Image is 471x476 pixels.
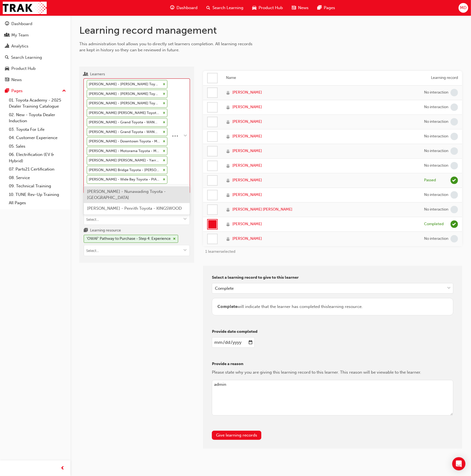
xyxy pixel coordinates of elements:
span: [PERSON_NAME] [232,148,262,154]
a: [PERSON_NAME] [226,192,416,198]
h1: Learning record management [79,24,462,36]
div: Dashboard [11,21,32,27]
span: learningRecordVerb_NONE-icon [451,133,458,140]
span: [PERSON_NAME] [232,133,262,140]
span: learningRecordVerb_COMPLETE-icon [451,220,458,228]
div: Complete [215,285,234,291]
button: toggle menu [181,245,190,256]
div: [PERSON_NAME] [PERSON_NAME] - Yarra Valley Toyota - [GEOGRAPHIC_DATA] [87,156,161,164]
span: [PERSON_NAME] [232,89,262,96]
span: learningRecordVerb_NONE-icon [451,103,458,111]
div: No interaction [424,148,448,154]
a: 10. TUNE Rev-Up Training [7,190,68,199]
div: News [11,77,22,83]
a: [PERSON_NAME] [226,89,416,96]
div: Learners [90,71,105,77]
span: users-icon [84,72,88,77]
div: Passed [424,178,436,183]
a: pages-iconPages [313,2,340,14]
div: [PERSON_NAME] - [PERSON_NAME] Toyota - [PERSON_NAME] [87,99,161,107]
div: This administration tool allows you to directly set learners completion. All learning records are... [79,41,259,53]
div: Learning record [424,75,458,81]
span: Complete [217,304,237,309]
div: [PERSON_NAME] Bridge Toyota - [PERSON_NAME][GEOGRAPHIC_DATA] [87,166,161,174]
a: 08. Service [7,174,68,182]
span: down-icon [183,248,187,253]
span: down-icon [447,285,451,292]
div: [PERSON_NAME] - [PERSON_NAME] Toyota - [PERSON_NAME] [87,80,161,88]
a: [PERSON_NAME] [226,177,416,184]
div: [PERSON_NAME] - [PERSON_NAME] Toyota - [PERSON_NAME] [87,90,161,98]
div: Search Learning [11,54,42,61]
div: Open Intercom Messenger [452,457,465,470]
span: down-icon [183,132,187,140]
div: My Team [11,32,29,38]
a: Dashboard [2,19,68,29]
button: Give learning records [212,431,261,440]
span: guage-icon [5,22,9,26]
span: [PERSON_NAME] [232,192,262,198]
img: Trak [3,2,47,14]
div: Product Hub [11,65,36,72]
button: DashboardMy TeamAnalyticsSearch LearningProduct HubNews [2,18,68,86]
span: learningRecordVerb_NONE-icon [451,191,458,199]
span: Pages [324,5,335,11]
span: learningRecordVerb_NONE-icon [451,89,458,96]
p: Select a learning record to give to this learner [212,275,453,281]
span: learningRecordVerb_PASS-icon [451,177,458,184]
span: [PERSON_NAME] [232,236,262,242]
span: Dashboard [177,5,198,11]
div: Pages [11,88,23,94]
a: 03. Toyota For Life [7,125,68,134]
span: search-icon [206,4,210,11]
button: Pages [2,86,68,96]
a: [PERSON_NAME] [PERSON_NAME] [226,206,416,213]
span: MD [460,5,467,11]
span: car-icon [252,4,256,11]
span: [PERSON_NAME] [232,119,262,125]
div: No interaction [424,192,448,198]
a: [PERSON_NAME] [226,119,416,125]
th: Name [222,71,420,86]
div: No interaction [424,90,448,95]
span: learningresource-icon [84,228,88,233]
button: MD [459,3,468,13]
div: No interaction [424,119,448,124]
a: car-iconProduct Hub [248,2,287,14]
a: search-iconSearch Learning [202,2,248,14]
a: 06. Electrification (EV & Hybrid) [7,150,68,165]
span: down-icon [183,217,187,222]
div: Completed [424,222,444,227]
div: will indicate that the learner has completed this learning resource . [217,304,448,310]
a: News [2,75,68,85]
span: pages-icon [317,4,322,11]
input: enter a date [212,337,255,348]
span: [PERSON_NAME] [PERSON_NAME] [232,206,292,213]
a: 01. Toyota Academy - 2025 Dealer Training Catalogue [7,96,68,111]
button: toggle menu [181,214,190,225]
span: people-icon [5,33,9,38]
span: [PERSON_NAME] - Penrith Toyota - KINGSWOOD [87,206,182,211]
a: [PERSON_NAME] [226,236,416,242]
span: learningRecordVerb_NONE-icon [451,162,458,169]
input: Learning resource'OWAF' Pathway to Purchase - Step 4: Experiencecross-icontoggle menu [84,245,190,256]
a: Search Learning [2,52,68,63]
div: No interaction [424,207,448,212]
span: [PERSON_NAME] [232,221,262,227]
span: learningRecordVerb_NONE-icon [451,147,458,155]
a: All Pages [7,199,68,207]
div: [PERSON_NAME] - Downtown Toyota - MORNINGSIDE [87,137,161,145]
span: 1 learner selected [205,249,235,254]
span: prev-icon [61,465,65,472]
span: [PERSON_NAME] [232,163,262,169]
p: Provide a reason [212,361,453,367]
a: [PERSON_NAME] [226,221,416,227]
a: 04. Customer Experience [7,134,68,142]
a: [PERSON_NAME] [226,148,416,154]
span: [PERSON_NAME] [232,104,262,110]
a: Product Hub [2,63,68,74]
span: Search Learning [212,5,243,11]
span: up-icon [62,87,66,95]
span: pages-icon [5,89,9,94]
